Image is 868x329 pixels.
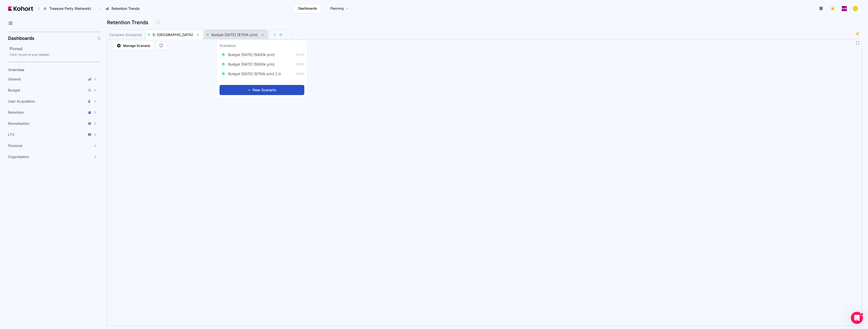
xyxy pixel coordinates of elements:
[153,33,193,37] span: 0. [GEOGRAPHIC_DATA]
[8,88,20,93] span: Budget
[253,87,276,93] span: New Scenario
[98,7,101,11] span: ›
[113,41,154,50] a: Manage Scenario
[8,36,34,41] h2: Dashboards
[40,4,96,13] button: Treasure Party (Network)
[220,51,280,59] button: Budget [DATE] ($400k p/m)
[293,4,322,13] a: Dashboards
[220,70,286,78] button: Budget [DATE] ($750k p/m) 2.0
[8,154,29,159] span: Organisation
[8,132,15,137] span: LTV
[112,6,140,11] span: Retention Trends
[228,71,281,76] span: Budget [DATE] ($750k p/m) 2.0
[123,43,150,48] span: Manage Scenario
[8,77,21,82] span: General
[49,6,91,11] span: Treasure Party (Network)
[8,68,24,72] span: Overview
[298,6,317,11] span: Dashboards
[220,60,280,68] button: Budget [DATE] ($500k p/m)
[220,43,236,49] h3: Scenarios
[220,85,304,95] button: New Scenario
[856,41,860,45] button: Fullscreen
[107,20,151,25] h3: Retention Trends
[8,110,24,115] span: Retention
[103,4,145,13] button: Retention Trends
[7,66,92,74] a: Overview
[325,4,354,13] a: Planning
[8,6,33,11] img: Kohort logo
[228,62,275,67] span: Budget [DATE] ($500k p/m)
[8,143,22,148] span: Personal
[295,62,304,66] span: 10206
[842,6,847,11] img: logo_PlayQ_20230721100321046856.png
[34,6,39,11] span: /
[295,72,304,76] span: 10209
[228,52,275,57] span: Budget [DATE] ($400k p/m)
[10,53,101,57] div: Click to pin to your sidebar.
[8,121,29,126] span: Monetisation
[295,53,304,57] span: 10208
[330,6,344,11] span: Planning
[109,33,142,37] span: Compare Scenarios
[8,99,35,104] span: User Acquisition
[10,46,101,52] h2: Pinned
[211,33,258,37] span: Budget [DATE] ($750k p/m)
[851,312,863,324] iframe: Intercom live chat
